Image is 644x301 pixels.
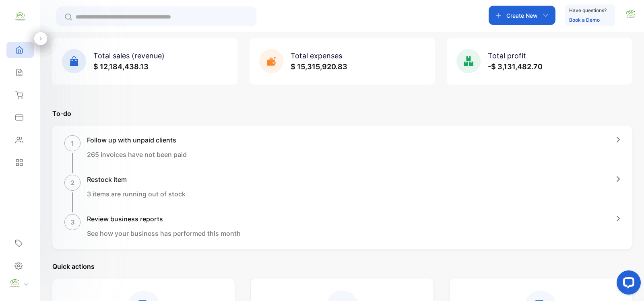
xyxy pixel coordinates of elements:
p: Create New [506,11,538,20]
p: See how your business has performed this month [87,229,241,238]
span: $ 15,315,920.83 [291,62,347,71]
h1: Restock item [87,175,186,184]
span: Total sales (revenue) [93,52,165,60]
img: avatar [625,8,637,20]
p: Have questions? [569,6,607,14]
span: Total profit [488,52,526,60]
h1: Review business reports [87,214,241,224]
p: Quick actions [52,262,632,271]
p: 1 [71,138,74,148]
span: $ 12,184,438.13 [93,62,149,71]
span: -$ 3,131,482.70 [488,62,543,71]
h1: Follow up with unpaid clients [87,135,187,145]
iframe: LiveChat chat widget [610,267,644,301]
p: 3 items are running out of stock [87,189,186,199]
p: 2 [70,178,74,188]
img: logo [14,10,26,23]
p: To-do [52,109,632,118]
a: Book a Demo [569,17,600,23]
p: 3 [70,217,75,227]
p: 265 invoices have not been paid [87,150,187,159]
img: profile [9,277,21,289]
button: avatar [625,6,637,25]
span: Total expenses [291,52,342,60]
button: Create New [489,6,555,25]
